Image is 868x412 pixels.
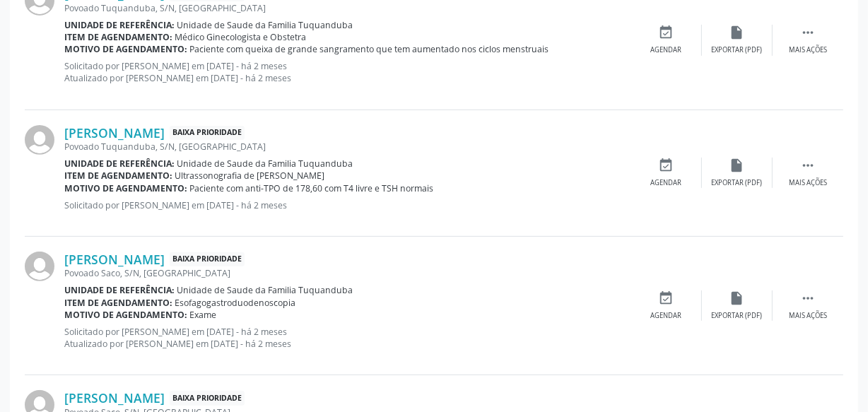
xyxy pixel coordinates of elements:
[64,19,175,31] b: Unidade de referência:
[177,19,353,31] span: Unidade de Saude da Familia Tuquanduba
[651,178,682,188] div: Agendar
[64,182,187,194] b: Motivo de agendamento:
[789,178,827,188] div: Mais ações
[712,311,763,321] div: Exportar (PDF)
[800,158,816,173] i: 
[651,45,682,55] div: Agendar
[659,25,674,40] i: event_available
[190,182,434,194] span: Paciente com anti-TPO de 178,60 com T4 livre e TSH normais
[729,25,745,40] i: insert_drive_file
[170,126,245,141] span: Baixa Prioridade
[64,125,165,141] a: [PERSON_NAME]
[64,284,175,296] b: Unidade de referência:
[64,31,172,43] b: Item de agendamento:
[789,311,827,321] div: Mais ações
[659,158,674,173] i: event_available
[64,2,631,14] div: Povoado Tuquanduba, S/N, [GEOGRAPHIC_DATA]
[64,390,165,406] a: [PERSON_NAME]
[175,31,307,43] span: Médico Ginecologista e Obstetra
[729,158,745,173] i: insert_drive_file
[64,267,631,279] div: Povoado Saco, S/N, [GEOGRAPHIC_DATA]
[190,43,549,55] span: Paciente com queixa de grande sangramento que tem aumentado nos ciclos menstruais
[175,297,296,309] span: Esofagogastroduodenoscopia
[800,290,816,306] i: 
[64,252,165,267] a: [PERSON_NAME]
[659,290,674,306] i: event_available
[64,297,172,309] b: Item de agendamento:
[64,158,175,170] b: Unidade de referência:
[170,252,245,267] span: Baixa Prioridade
[64,170,172,182] b: Item de agendamento:
[712,45,763,55] div: Exportar (PDF)
[190,309,217,321] span: Exame
[64,60,631,84] p: Solicitado por [PERSON_NAME] em [DATE] - há 2 meses Atualizado por [PERSON_NAME] em [DATE] - há 2...
[789,45,827,55] div: Mais ações
[712,178,763,188] div: Exportar (PDF)
[64,141,631,153] div: Povoado Tuquanduba, S/N, [GEOGRAPHIC_DATA]
[651,311,682,321] div: Agendar
[800,25,816,40] i: 
[64,326,631,350] p: Solicitado por [PERSON_NAME] em [DATE] - há 2 meses Atualizado por [PERSON_NAME] em [DATE] - há 2...
[170,391,245,406] span: Baixa Prioridade
[175,170,325,182] span: Ultrassonografia de [PERSON_NAME]
[25,125,54,155] img: img
[64,199,631,211] p: Solicitado por [PERSON_NAME] em [DATE] - há 2 meses
[25,252,54,281] img: img
[729,290,745,306] i: insert_drive_file
[177,284,353,296] span: Unidade de Saude da Familia Tuquanduba
[64,43,187,55] b: Motivo de agendamento:
[177,158,353,170] span: Unidade de Saude da Familia Tuquanduba
[64,309,187,321] b: Motivo de agendamento:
